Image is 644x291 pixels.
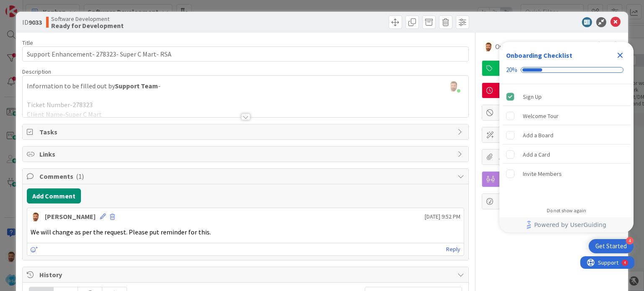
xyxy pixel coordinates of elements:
span: Mirrors [499,174,606,184]
span: Description [22,68,51,75]
div: Open Get Started checklist, remaining modules: 4 [589,239,634,253]
img: AS [31,211,41,221]
span: Metrics [499,196,606,206]
span: Support [18,1,38,11]
span: Software Development [51,15,124,22]
img: XQnMoIyljuWWkMzYLB6n4fjicomZFlZU.png [448,80,460,92]
p: Information to be filled out by - [27,81,464,91]
div: Welcome Tour [523,111,558,121]
input: type card name here... [22,46,468,62]
a: Reply [446,244,460,255]
img: AS [483,41,493,52]
div: Add a Card is incomplete. [503,145,630,164]
button: Add Comment [27,188,81,203]
div: Checklist items [499,84,634,202]
span: Powered by UserGuiding [534,220,606,230]
div: Add a Card [523,149,550,160]
div: Onboarding Checklist [506,50,572,60]
span: Custom Fields [499,130,606,140]
strong: Support Team [115,82,158,90]
span: History [39,270,453,280]
span: [DATE] 9:52 PM [425,212,460,221]
span: We will change as per the request. Please put reminder for this. [31,228,211,236]
span: ( 1 ) [76,172,84,180]
label: Title [22,39,33,46]
div: Invite Members [523,169,562,179]
div: Sign Up [523,92,542,102]
div: [PERSON_NAME] [45,211,96,221]
span: Attachments [499,152,606,162]
span: Links [39,149,453,159]
div: Get Started [595,242,627,250]
div: 20% [506,66,517,74]
span: Dates [499,85,606,95]
div: Footer [499,217,634,232]
span: Owner [495,41,514,52]
div: Close Checklist [613,49,627,62]
span: Client Enhancements (story) [499,63,606,73]
div: Do not show again [547,207,586,214]
div: Add a Board is incomplete. [503,126,630,144]
span: Block [499,108,606,118]
span: Watchers [532,41,559,52]
div: 4 [626,237,634,245]
div: Invite Members is incomplete. [503,165,630,183]
div: Checklist progress: 20% [506,66,627,74]
b: Ready for Development [51,22,124,29]
div: Checklist Container [499,42,634,232]
span: Comments [39,171,453,181]
div: Welcome Tour is incomplete. [503,107,630,125]
a: Powered by UserGuiding [504,217,629,232]
span: ID [22,17,42,27]
div: Add a Board [523,130,553,140]
div: 4 [44,3,46,10]
b: 9033 [29,18,42,26]
span: Tasks [39,127,453,137]
div: Sign Up is complete. [503,88,630,106]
